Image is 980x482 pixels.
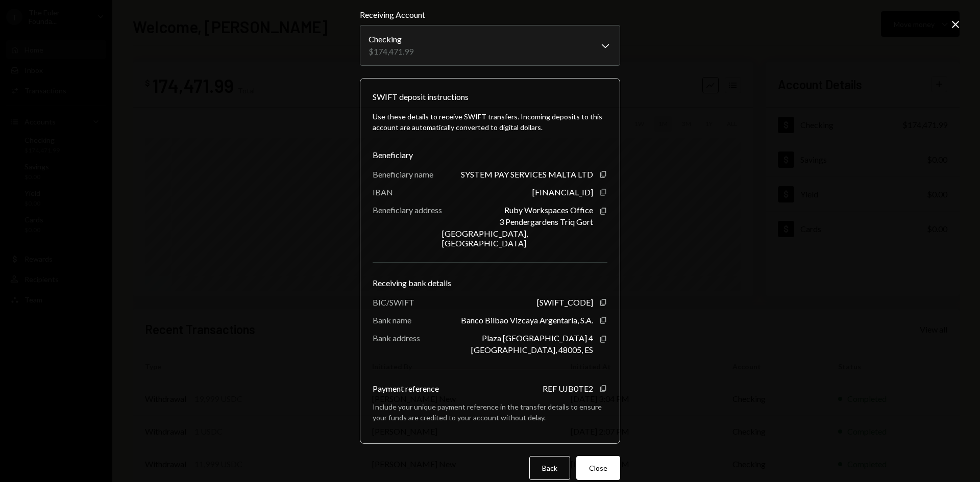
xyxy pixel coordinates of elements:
div: BIC/SWIFT [373,297,414,307]
label: Receiving Account [360,9,620,21]
button: Back [529,456,570,480]
div: Plaza [GEOGRAPHIC_DATA] 4 [482,333,593,343]
div: Beneficiary name [373,169,433,179]
div: Include your unique payment reference in the transfer details to ensure your funds are credited t... [373,401,607,423]
div: Banco Bilbao Vizcaya Argentaria, S.A. [461,315,593,325]
div: [FINANCIAL_ID] [532,187,593,197]
div: Use these details to receive SWIFT transfers. Incoming deposits to this account are automatically... [373,111,607,133]
div: Ruby Workspaces Office [504,205,593,215]
div: Payment reference [373,384,439,393]
div: SWIFT deposit instructions [373,91,469,103]
div: [SWIFT_CODE] [537,297,593,307]
div: SYSTEM PAY SERVICES MALTA LTD [461,169,593,179]
div: 3 Pendergardens Triq Gort [499,217,593,226]
div: Bank name [373,315,411,325]
div: IBAN [373,187,393,197]
div: [GEOGRAPHIC_DATA], [GEOGRAPHIC_DATA] [442,229,593,248]
div: Bank address [373,333,420,343]
div: Beneficiary [373,149,607,161]
div: Beneficiary address [373,205,442,215]
div: Receiving bank details [373,277,607,289]
div: [GEOGRAPHIC_DATA], 48005, ES [471,345,593,354]
button: Close [576,456,620,480]
button: Receiving Account [360,25,620,66]
div: REF UJB0TE2 [543,384,593,393]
